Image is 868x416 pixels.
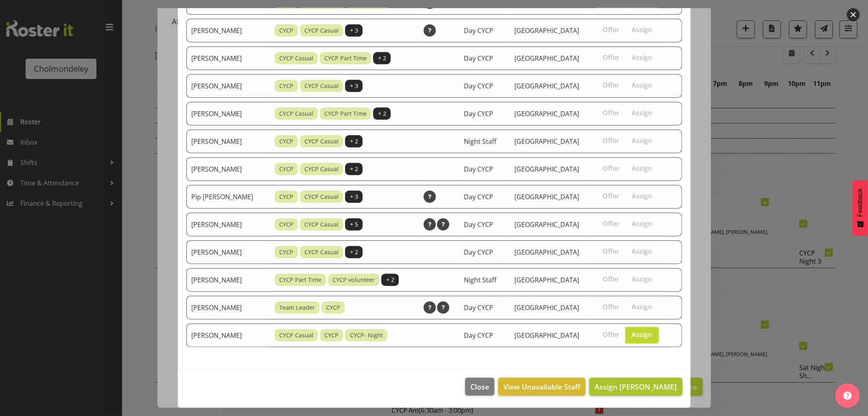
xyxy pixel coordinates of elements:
[186,74,270,98] td: [PERSON_NAME]
[603,26,619,34] span: Offer
[186,324,270,347] td: [PERSON_NAME]
[350,220,358,229] span: + 5
[603,164,619,172] span: Offer
[470,381,489,392] span: Close
[350,26,358,35] span: + 3
[603,136,619,145] span: Offer
[464,192,493,201] span: Day CYCP
[186,46,270,70] td: [PERSON_NAME]
[350,81,358,90] span: + 3
[603,247,619,255] span: Offer
[186,240,270,264] td: [PERSON_NAME]
[603,220,619,228] span: Offer
[186,102,270,125] td: [PERSON_NAME]
[279,248,293,257] span: CYCP
[279,26,293,35] span: CYCP
[514,54,579,63] span: [GEOGRAPHIC_DATA]
[632,164,652,172] span: Assign
[844,392,852,400] img: help-xxl-2.png
[279,275,321,284] span: CYCP Part Time
[464,137,496,146] span: Night Staff
[279,303,315,312] span: Team Leader
[589,378,682,396] button: Assign [PERSON_NAME]
[603,81,619,89] span: Offer
[464,109,493,118] span: Day CYCP
[514,26,579,35] span: [GEOGRAPHIC_DATA]
[186,296,270,319] td: [PERSON_NAME]
[304,26,339,35] span: CYCP Casual
[514,331,579,340] span: [GEOGRAPHIC_DATA]
[514,275,579,284] span: [GEOGRAPHIC_DATA]
[279,165,293,174] span: CYCP
[632,275,652,283] span: Assign
[279,54,313,63] span: CYCP Casual
[514,137,579,146] span: [GEOGRAPHIC_DATA]
[304,220,339,229] span: CYCP Casual
[304,192,339,201] span: CYCP Casual
[464,303,493,312] span: Day CYCP
[324,109,367,118] span: CYCP Part Time
[464,81,493,90] span: Day CYCP
[464,220,493,229] span: Day CYCP
[350,165,358,174] span: + 2
[324,54,367,63] span: CYCP Part Time
[464,54,493,63] span: Day CYCP
[279,220,293,229] span: CYCP
[350,192,358,201] span: + 3
[304,137,339,146] span: CYCP Casual
[186,130,270,153] td: [PERSON_NAME]
[332,275,375,284] span: CYCP volunteer
[186,268,270,292] td: [PERSON_NAME]
[603,192,619,200] span: Offer
[632,330,652,339] span: Assign
[514,248,579,257] span: [GEOGRAPHIC_DATA]
[514,192,579,201] span: [GEOGRAPHIC_DATA]
[304,248,339,257] span: CYCP Casual
[350,331,383,340] span: CYCP- Night
[603,303,619,311] span: Offer
[632,192,652,200] span: Assign
[464,248,493,257] span: Day CYCP
[186,185,270,209] td: Pip [PERSON_NAME]
[603,109,619,117] span: Offer
[514,109,579,118] span: [GEOGRAPHIC_DATA]
[464,165,493,174] span: Day CYCP
[279,109,313,118] span: CYCP Casual
[603,275,619,283] span: Offer
[632,81,652,89] span: Assign
[350,248,358,257] span: + 2
[632,220,652,228] span: Assign
[595,382,677,392] span: Assign [PERSON_NAME]
[186,213,270,236] td: [PERSON_NAME]
[464,26,493,35] span: Day CYCP
[378,54,386,63] span: + 2
[464,331,493,340] span: Day CYCP
[632,247,652,255] span: Assign
[465,378,494,396] button: Close
[514,81,579,90] span: [GEOGRAPHIC_DATA]
[514,220,579,229] span: [GEOGRAPHIC_DATA]
[514,165,579,174] span: [GEOGRAPHIC_DATA]
[853,180,868,236] button: Feedback - Show survey
[186,157,270,181] td: [PERSON_NAME]
[464,275,496,284] span: Night Staff
[326,303,340,312] span: CYCP
[632,53,652,62] span: Assign
[632,136,652,145] span: Assign
[603,330,619,339] span: Offer
[279,331,313,340] span: CYCP Casual
[514,303,579,312] span: [GEOGRAPHIC_DATA]
[386,275,394,284] span: + 2
[350,137,358,146] span: + 2
[186,19,270,42] td: [PERSON_NAME]
[503,381,580,392] span: View Unavailable Staff
[304,81,339,90] span: CYCP Casual
[279,192,293,201] span: CYCP
[279,137,293,146] span: CYCP
[324,331,339,340] span: CYCP
[498,378,586,396] button: View Unavailable Staff
[304,165,339,174] span: CYCP Casual
[632,26,652,34] span: Assign
[857,188,864,217] span: Feedback
[632,109,652,117] span: Assign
